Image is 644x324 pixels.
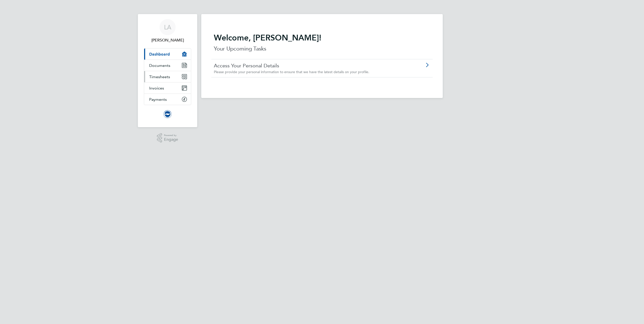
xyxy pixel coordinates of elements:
span: Invoices [149,86,164,90]
a: Timesheets [144,71,191,82]
span: Please provide your personal information to ensure that we have the latest details on your profile. [214,70,369,74]
span: Dashboard [149,52,170,57]
img: brightonandhovealbion-logo-retina.png [164,110,172,118]
span: Powered by [164,133,178,137]
a: Dashboard [144,49,191,60]
p: Your Upcoming Tasks [214,45,430,53]
span: LA [164,24,171,30]
span: Payments [149,97,167,102]
a: Payments [144,94,191,105]
span: Louis Archer [144,37,191,43]
nav: Main navigation [138,14,197,127]
span: Timesheets [149,74,170,79]
a: Access Your Personal Details [214,62,402,69]
a: LA[PERSON_NAME] [144,19,191,43]
a: Powered byEngage [157,133,178,143]
span: Engage [164,137,178,142]
span: Documents [149,63,170,68]
h2: Welcome, [PERSON_NAME]! [214,33,430,43]
a: Documents [144,60,191,71]
a: Go to home page [144,110,191,118]
a: Invoices [144,82,191,94]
